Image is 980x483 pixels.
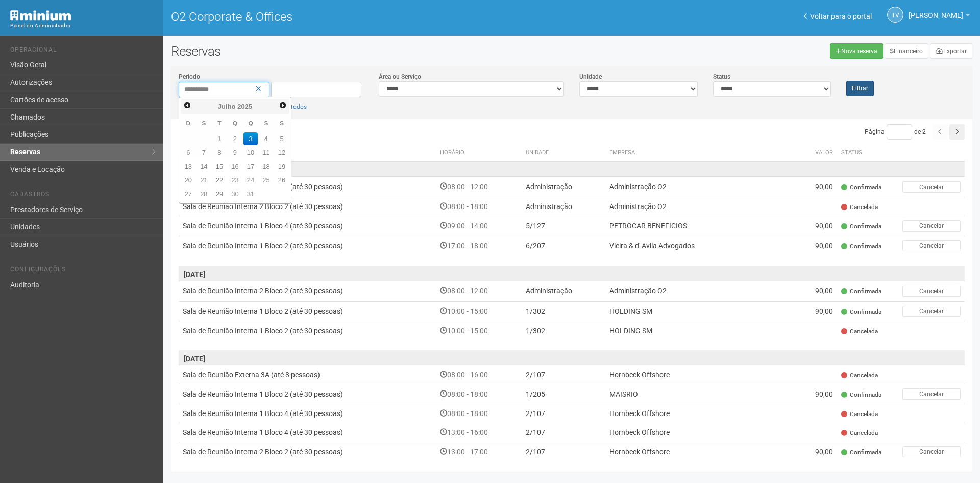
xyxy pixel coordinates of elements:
span: Confirmada [841,287,881,296]
a: 7 [197,146,211,159]
span: Quarta [233,120,237,126]
span: Domingo [186,120,190,126]
a: 25 [259,174,274,187]
td: HOLDING SM [605,301,797,321]
a: 28 [197,188,211,200]
a: 22 [212,174,227,187]
a: 19 [275,160,289,173]
td: 10:00 - 15:00 [436,301,522,321]
a: 27 [181,188,196,200]
td: Sala de Reunião Externa 3A (até 8 pessoas) [179,365,436,384]
a: 23 [228,174,242,187]
button: Cancelar [902,240,961,251]
a: Voltar para o portal [804,12,872,20]
span: Cancelada [841,410,878,419]
li: Operacional [10,46,156,57]
span: Thayane Vasconcelos Torres [909,2,963,19]
a: Anterior [182,100,193,111]
td: Administração O2 [605,177,797,197]
td: PETROCAR BENEFICIOS [605,216,797,236]
td: 6/207 [522,236,605,256]
a: 12 [275,146,289,159]
img: Minium [10,10,71,21]
td: Vieira & d' Avila Advogados [605,236,797,256]
a: 2 [228,132,242,145]
span: Terça [217,120,221,126]
span: Segunda [202,120,206,126]
td: Administração [522,197,605,216]
a: 24 [243,174,258,187]
span: Confirmada [841,242,881,251]
td: 90,00 [797,236,837,256]
th: Valor [797,145,837,162]
a: 26 [275,174,289,187]
th: Área ou Serviço [179,145,436,162]
td: Sala de Reunião Interna 2 Bloco 2 (até 30 pessoas) [179,177,436,197]
td: Administração O2 [605,281,797,301]
strong: [DATE] [184,270,205,279]
td: 90,00 [797,384,837,404]
a: 31 [243,188,258,200]
a: 10 [243,146,258,159]
div: Painel do Administrador [10,21,156,30]
td: Sala de Reunião Interna 2 Bloco 2 (até 30 pessoas) [179,197,436,216]
td: 17:00 - 18:00 [436,236,522,256]
label: Unidade [579,72,602,81]
td: 10:00 - 15:00 [436,321,522,340]
a: 13 [181,160,196,173]
a: 21 [197,174,211,187]
button: Cancelar [902,286,961,297]
span: Sábado [280,120,284,126]
td: 08:00 - 18:00 [436,384,522,404]
span: Julho [218,103,236,110]
td: Hornbeck Offshore [605,404,797,423]
td: Hornbeck Offshore [605,423,797,442]
td: HOLDING SM [605,321,797,340]
button: Cancelar [902,306,961,317]
a: 29 [212,188,227,200]
td: 08:00 - 16:00 [436,365,522,384]
td: Sala de Reunião Interna 1 Bloco 4 (até 30 pessoas) [179,216,436,236]
td: Sala de Reunião Interna 1 Bloco 4 (até 30 pessoas) [179,423,436,442]
td: 5/127 [522,216,605,236]
a: Nova reserva [830,43,883,59]
td: 2/107 [522,404,605,423]
th: Unidade [522,145,605,162]
span: Confirmada [841,222,881,231]
td: 1/302 [522,301,605,321]
a: [PERSON_NAME] [909,13,970,21]
a: Todos [290,103,307,110]
th: Status [837,145,898,162]
li: Cadastros [10,191,156,201]
span: Cancelada [841,371,878,380]
td: Administração [522,177,605,197]
td: 08:00 - 18:00 [436,197,522,216]
h1: O2 Corporate & Offices [171,10,564,24]
span: Cancelada [841,327,878,336]
td: 08:00 - 12:00 [436,281,522,301]
td: Hornbeck Offshore [605,365,797,384]
td: Sala de Reunião Interna 1 Bloco 2 (até 30 pessoas) [179,236,436,256]
th: Horário [436,145,522,162]
td: Sala de Reunião Interna 1 Bloco 2 (até 30 pessoas) [179,384,436,404]
td: 1/302 [522,321,605,340]
td: Sala de Reunião Interna 2 Bloco 2 (até 30 pessoas) [179,281,436,301]
button: Exportar [930,43,972,59]
td: 13:00 - 17:00 [436,442,522,462]
td: Hornbeck Offshore [605,442,797,462]
td: 13:00 - 16:00 [436,423,522,442]
td: 2/107 [522,423,605,442]
a: 3 [243,132,258,145]
td: MAISRIO [605,384,797,404]
td: 08:00 - 18:00 [436,404,522,423]
td: 90,00 [797,281,837,301]
a: 20 [181,174,196,187]
td: Sala de Reunião Interna 1 Bloco 2 (até 30 pessoas) [179,321,436,340]
span: Cancelada [841,429,878,438]
td: 2/107 [522,365,605,384]
td: 09:00 - 14:00 [436,216,522,236]
div: Exibindo 1-20 de 39 itens encontrados [179,124,572,140]
td: Sala de Reunião Interna 1 Bloco 2 (até 30 pessoas) [179,301,436,321]
button: Cancelar [902,181,961,193]
a: 14 [197,160,211,173]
